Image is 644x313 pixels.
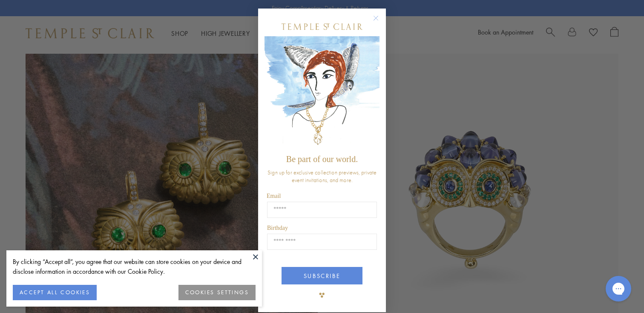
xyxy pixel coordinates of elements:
button: SUBSCRIBE [282,267,362,284]
img: TSC [313,287,331,304]
button: COOKIES SETTINGS [178,285,256,300]
span: Be part of our world. [286,154,358,164]
div: By clicking “Accept all”, you agree that our website can store cookies on your device and disclos... [13,257,256,276]
span: Birthday [267,225,288,231]
span: Sign up for exclusive collection previews, private event invitations, and more. [267,168,377,184]
button: Close dialog [375,17,385,28]
img: c4a9eb12-d91a-4d4a-8ee0-386386f4f338.jpeg [264,36,379,150]
input: Email [267,202,377,218]
button: ACCEPT ALL COOKIES [13,285,97,300]
span: Email [267,193,281,199]
iframe: Gorgias live chat messenger [601,273,635,304]
img: Temple St. Clair [282,23,362,30]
